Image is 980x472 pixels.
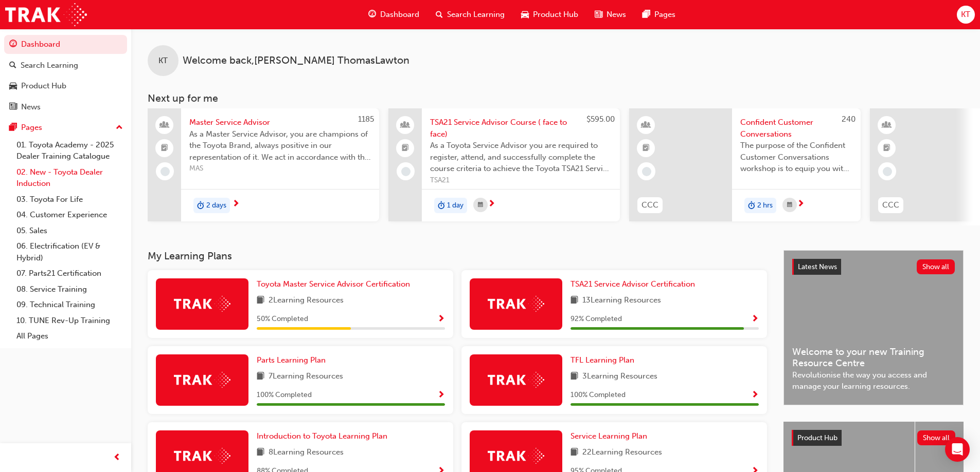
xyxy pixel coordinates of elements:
button: Show Progress [437,389,445,402]
h3: Next up for me [131,92,980,104]
span: guage-icon [9,40,17,49]
span: booktick-icon [161,142,168,155]
span: booktick-icon [883,142,890,155]
button: Show Progress [751,389,759,402]
a: 1185Master Service AdvisorAs a Master Service Advisor, you are champions of the Toyota Brand, alw... [148,108,379,221]
button: Pages [4,118,127,137]
span: Show Progress [751,391,759,400]
span: next-icon [232,200,240,209]
span: next-icon [797,200,805,209]
span: Service Learning Plan [571,431,647,441]
span: Introduction to Toyota Learning Plan [257,431,387,441]
span: TSA21 Service Advisor Certification [571,279,695,289]
span: calendar-icon [478,199,483,212]
span: people-icon [161,119,168,132]
span: TSA21 Service Advisor Course ( face to face) [430,117,612,140]
a: TSA21 Service Advisor Certification [571,278,699,290]
a: pages-iconPages [634,4,684,25]
span: learningRecordVerb_NONE-icon [161,167,170,176]
div: Search Learning [21,60,78,71]
span: learningRecordVerb_NONE-icon [883,167,892,176]
span: Latest News [798,262,837,271]
span: book-icon [257,294,264,307]
a: Dashboard [4,35,127,54]
span: 100 % Completed [257,389,312,401]
a: Product HubShow all [792,430,955,446]
span: search-icon [436,8,443,21]
span: 2 days [206,200,226,212]
a: Latest NewsShow allWelcome to your new Training Resource CentreRevolutionise the way you access a... [783,250,964,405]
span: duration-icon [197,199,204,212]
a: Service Learning Plan [571,430,651,442]
span: book-icon [257,370,264,383]
span: 13 Learning Resources [582,294,661,307]
span: learningRecordVerb_NONE-icon [401,167,411,176]
span: car-icon [9,82,17,91]
span: news-icon [595,8,602,21]
div: Pages [21,122,42,134]
a: news-iconNews [586,4,634,25]
span: Pages [654,9,675,21]
span: KT [961,9,970,21]
span: 8 Learning Resources [269,446,344,459]
button: Show Progress [437,313,445,326]
span: book-icon [571,446,578,459]
a: 10. TUNE Rev-Up Training [12,313,127,329]
button: Show all [917,259,955,274]
span: 50 % Completed [257,313,308,325]
a: 02. New - Toyota Dealer Induction [12,164,127,192]
span: Show Progress [437,315,445,324]
span: CCC [642,199,658,211]
span: prev-icon [113,451,121,464]
a: $595.00TSA21 Service Advisor Course ( face to face)As a Toyota Service Advisor you are required t... [388,108,620,221]
a: 08. Service Training [12,281,127,297]
span: 3 Learning Resources [582,370,657,383]
span: learningRecordVerb_NONE-icon [642,167,651,176]
img: Trak [488,448,544,464]
a: 07. Parts21 Certification [12,266,127,281]
span: 92 % Completed [571,313,622,325]
a: Toyota Master Service Advisor Certification [257,278,414,290]
span: Show Progress [751,315,759,324]
a: Parts Learning Plan [257,354,330,366]
span: Master Service Advisor [189,117,371,128]
span: up-icon [116,121,123,135]
h3: My Learning Plans [148,250,767,262]
div: Product Hub [21,80,66,92]
span: book-icon [571,370,578,383]
span: Dashboard [380,9,419,21]
span: Search Learning [447,9,505,21]
span: TFL Learning Plan [571,355,634,365]
span: Welcome back , [PERSON_NAME] ThomasLawton [183,55,409,67]
button: Show all [917,430,956,445]
span: MAS [189,163,371,175]
span: news-icon [9,103,17,112]
span: Confident Customer Conversations [740,117,852,140]
span: calendar-icon [787,199,792,212]
span: News [607,9,626,21]
span: book-icon [571,294,578,307]
span: duration-icon [438,199,445,212]
a: 03. Toyota For Life [12,192,127,207]
a: search-iconSearch Learning [427,4,513,25]
span: learningResourceType_INSTRUCTOR_LED-icon [883,119,890,132]
a: Trak [5,3,87,26]
span: search-icon [9,61,16,70]
span: next-icon [488,200,495,209]
span: pages-icon [9,123,17,133]
span: book-icon [257,446,264,459]
a: 04. Customer Experience [12,207,127,223]
span: guage-icon [368,8,376,21]
span: 1 day [447,200,464,212]
a: 01. Toyota Academy - 2025 Dealer Training Catalogue [12,137,127,164]
a: car-iconProduct Hub [513,4,586,25]
span: 2 hrs [757,200,773,212]
span: people-icon [402,119,409,132]
span: Product Hub [797,433,838,442]
button: DashboardSearch LearningProduct HubNews [4,33,127,118]
a: Product Hub [4,77,127,96]
a: Search Learning [4,56,127,75]
span: booktick-icon [643,142,650,155]
span: As a Master Service Advisor, you are champions of the Toyota Brand, always positive in our repres... [189,128,371,163]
